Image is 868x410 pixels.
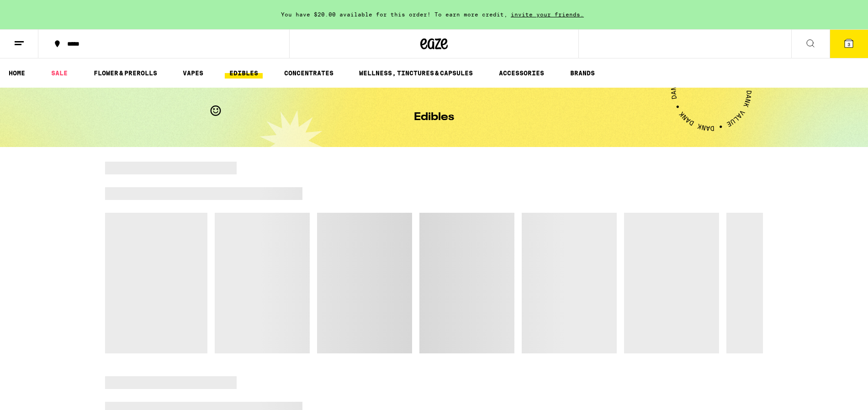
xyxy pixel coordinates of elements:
[4,68,30,79] a: HOME
[225,68,263,79] a: EDIBLES
[355,68,477,79] a: WELLNESS, TINCTURES & CAPSULES
[494,68,549,79] a: ACCESSORIES
[508,11,587,17] span: invite your friends.
[47,68,72,79] a: SALE
[830,30,868,58] button: 3
[847,42,850,47] span: 3
[566,68,599,79] a: BRANDS
[414,112,454,123] h1: Edibles
[280,68,338,79] a: CONCENTRATES
[89,68,162,79] a: FLOWER & PREROLLS
[178,68,208,79] a: VAPES
[281,11,508,17] span: You have $20.00 available for this order! To earn more credit,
